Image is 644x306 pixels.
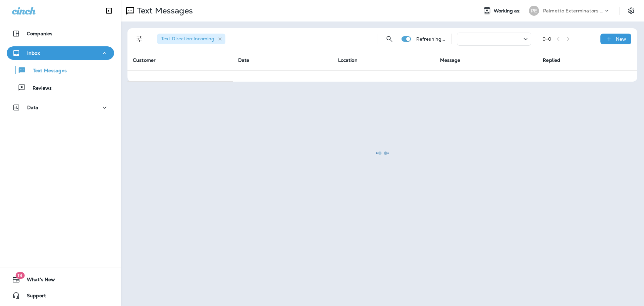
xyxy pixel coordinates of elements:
button: Inbox [7,46,114,60]
button: Support [7,289,114,302]
p: Companies [27,31,52,36]
span: 19 [15,272,24,279]
button: Reviews [7,81,114,95]
span: Support [20,293,46,301]
p: New [616,36,626,42]
span: What's New [20,277,55,285]
button: Data [7,101,114,114]
button: Collapse Sidebar [100,4,118,17]
p: Inbox [27,50,40,56]
p: Data [27,105,39,110]
p: Text Messages [26,68,67,74]
button: Text Messages [7,63,114,77]
button: 19What's New [7,273,114,286]
button: Companies [7,27,114,40]
p: Reviews [26,85,52,92]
